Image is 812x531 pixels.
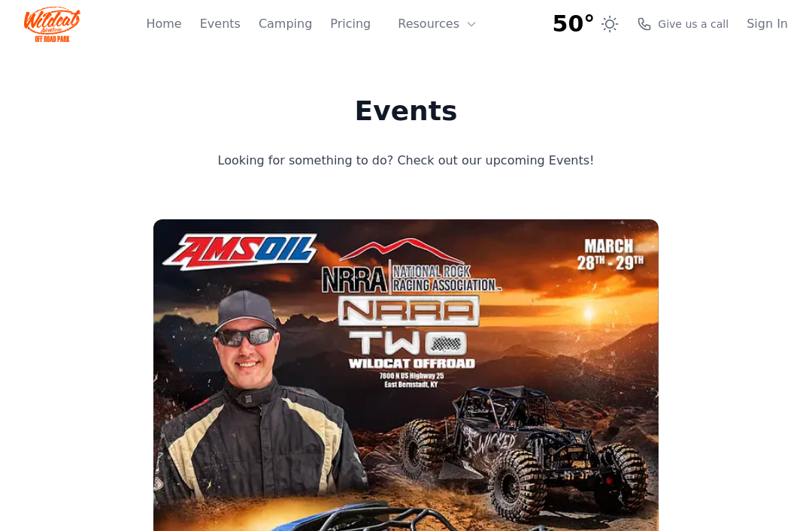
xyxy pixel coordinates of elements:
[259,15,312,33] a: Camping
[553,11,595,38] span: 50°
[389,9,486,39] button: Resources
[658,17,729,32] span: Give us a call
[157,150,655,171] p: Looking for something to do? Check out our upcoming Events!
[330,15,371,33] a: Pricing
[747,15,788,33] a: Sign In
[637,17,729,32] a: Give us a call
[200,15,241,33] a: Events
[157,96,655,126] h1: Events
[24,6,80,42] img: Wildcat Logo
[146,15,181,33] a: Home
